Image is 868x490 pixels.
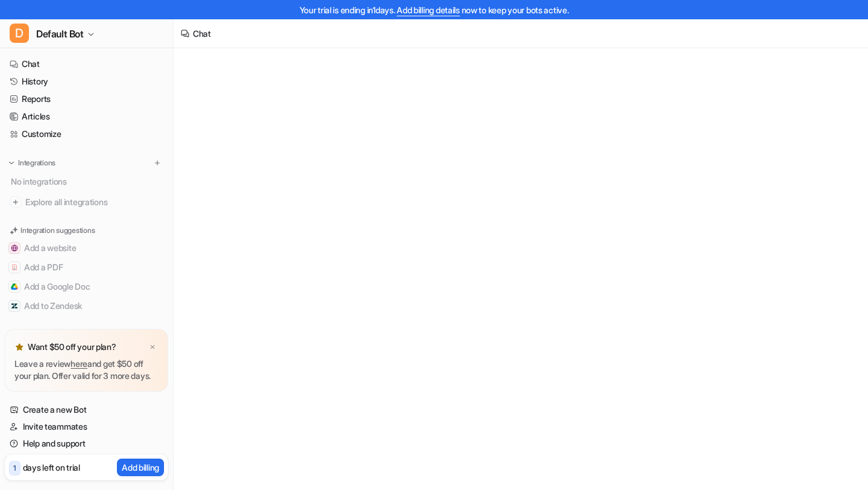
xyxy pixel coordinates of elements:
[5,401,168,418] a: Create a new Bot
[18,158,55,168] p: Integrations
[71,358,87,369] a: here
[5,238,168,258] button: Add a websiteAdd a website
[23,461,80,474] p: days left on trial
[7,159,16,167] img: expand menu
[122,461,159,474] p: Add billing
[14,358,159,382] p: Leave a review and get $50 off your plan. Offer valid for 3 more days.
[36,25,84,42] span: Default Bot
[153,159,162,167] img: menu_add.svg
[5,157,59,169] button: Integrations
[5,108,168,125] a: Articles
[117,459,164,476] button: Add billing
[5,56,168,72] a: Chat
[5,91,168,107] a: Reports
[5,73,168,90] a: History
[397,5,460,15] a: Add billing details
[7,171,168,191] div: No integrations
[14,342,24,352] img: star
[11,283,18,290] img: Add a Google Doc
[20,225,95,236] p: Integration suggestions
[193,27,211,40] div: Chat
[10,24,29,43] span: D
[5,296,168,316] button: Add to ZendeskAdd to Zendesk
[5,258,168,277] button: Add a PDFAdd a PDF
[5,194,168,211] a: Explore all integrations
[13,463,16,474] p: 1
[5,277,168,296] button: Add a Google DocAdd a Google Doc
[5,126,168,142] a: Customize
[149,343,156,351] img: x
[11,244,18,252] img: Add a website
[25,192,163,212] span: Explore all integrations
[5,435,168,452] a: Help and support
[5,418,168,435] a: Invite teammates
[11,302,18,310] img: Add to Zendesk
[28,341,116,353] p: Want $50 off your plan?
[11,264,18,271] img: Add a PDF
[10,196,22,208] img: explore all integrations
